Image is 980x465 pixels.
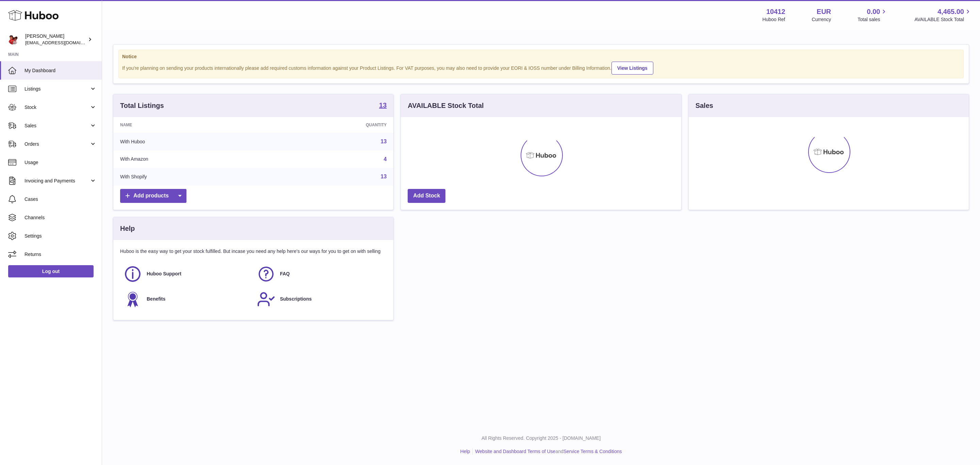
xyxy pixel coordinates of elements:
[914,7,972,23] a: 4,465.00 AVAILABLE Stock Total
[475,449,555,454] a: Website and Dashboard Terms of Use
[124,290,250,308] a: Benefits
[24,178,89,184] span: Invoicing and Payments
[108,435,975,442] p: All Rights Reserved. Copyright 2025 - [DOMAIN_NAME]
[857,16,888,23] span: Total sales
[113,117,267,133] th: Name
[24,196,97,203] span: Cases
[383,156,387,162] a: 4
[120,248,387,255] p: Huboo is the easy way to get your stock fulfilled. But incase you need any help here's our ways f...
[257,290,383,308] a: Subscriptions
[8,34,18,45] img: internalAdmin-10412@internal.huboo.com
[113,150,267,168] td: With Amazon
[122,61,960,75] div: If you're planning on sending your products internationally please add required customs informati...
[763,16,785,23] div: Huboo Ref
[914,16,972,23] span: AVAILABLE Stock Total
[120,189,186,203] a: Add products
[867,7,880,16] span: 0.00
[766,7,785,16] strong: 10412
[379,102,387,109] strong: 13
[280,271,290,277] span: FAQ
[122,53,960,60] strong: Notice
[379,102,387,110] a: 13
[381,139,387,144] a: 13
[817,7,831,16] strong: EUR
[267,117,394,133] th: Quantity
[812,16,831,23] div: Currency
[24,104,89,111] span: Stock
[937,7,964,16] span: 4,465.00
[257,265,383,283] a: FAQ
[473,448,622,455] li: and
[381,174,387,179] a: 13
[24,251,97,258] span: Returns
[25,33,86,46] div: [PERSON_NAME]
[696,101,713,110] h3: Sales
[8,265,94,277] a: Log out
[124,265,250,283] a: Huboo Support
[460,449,470,454] a: Help
[147,296,165,302] span: Benefits
[280,296,312,302] span: Subscriptions
[24,86,89,92] span: Listings
[24,123,89,129] span: Sales
[24,141,89,147] span: Orders
[120,101,164,110] h3: Total Listings
[611,62,653,75] a: View Listings
[408,189,445,203] a: Add Stock
[25,40,100,45] span: [EMAIL_ADDRESS][DOMAIN_NAME]
[408,101,484,110] h3: AVAILABLE Stock Total
[24,159,97,166] span: Usage
[113,133,267,150] td: With Huboo
[857,7,888,23] a: 0.00 Total sales
[120,224,135,233] h3: Help
[563,449,622,454] a: Service Terms & Conditions
[24,233,97,239] span: Settings
[24,214,97,221] span: Channels
[24,67,97,74] span: My Dashboard
[113,168,267,186] td: With Shopify
[147,271,181,277] span: Huboo Support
